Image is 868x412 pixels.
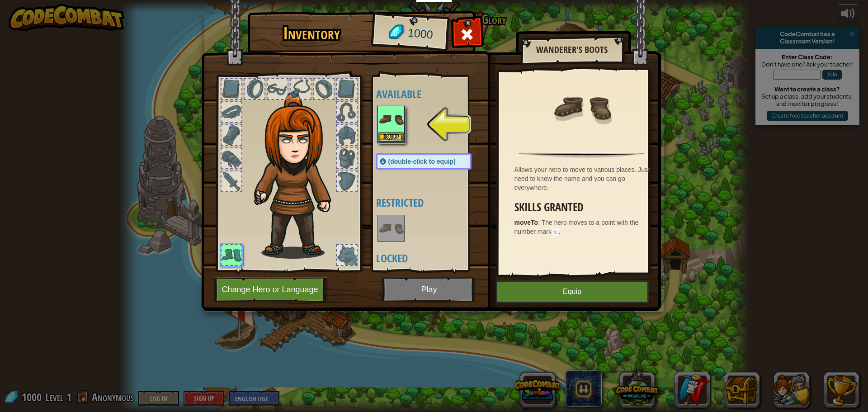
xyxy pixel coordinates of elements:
[388,158,456,165] span: (double-click to equip)
[254,24,369,43] h1: Inventory
[519,152,644,158] img: hr.png
[214,277,329,302] button: Change Hero or Language
[378,216,404,241] img: portrait.png
[376,197,490,208] h4: Restricted
[376,88,490,100] h4: Available
[407,25,434,43] span: 1000
[378,133,404,142] button: Equip
[552,228,559,237] code: n
[552,78,611,137] img: portrait.png
[250,92,347,259] img: hair_f2.png
[514,165,654,192] div: Allows your hero to move to various places. Just need to know the name and you can go everywhere.
[496,280,649,303] button: Equip
[376,252,490,264] h4: Locked
[514,219,639,235] span: The hero moves to a point with the number mark .
[529,45,614,55] h2: Wanderer's Boots
[514,201,654,213] h3: Skills Granted
[538,219,542,226] span: :
[378,107,404,132] img: portrait.png
[514,219,538,226] strong: moveTo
